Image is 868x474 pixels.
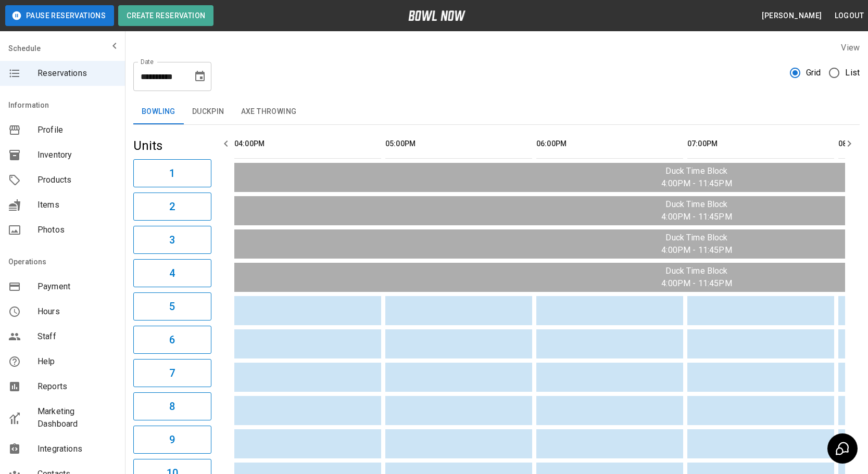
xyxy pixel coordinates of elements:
[37,305,117,318] span: Hours
[233,99,305,124] button: Axe Throwing
[234,129,381,159] th: 04:00PM
[5,5,114,26] button: Pause Reservations
[845,67,860,79] span: List
[169,198,175,215] h6: 2
[37,224,117,236] span: Photos
[118,5,213,26] button: Create Reservation
[536,129,683,159] th: 06:00PM
[758,6,826,25] button: [PERSON_NAME]
[169,398,175,415] h6: 8
[133,99,184,124] button: Bowling
[37,330,117,343] span: Staff
[133,226,211,254] button: 3
[37,124,117,136] span: Profile
[37,443,117,455] span: Integrations
[169,331,175,348] h6: 6
[133,392,211,420] button: 8
[133,193,211,221] button: 2
[190,66,210,87] button: Choose date, selected date is Aug 21, 2025
[385,129,532,159] th: 05:00PM
[133,159,211,187] button: 1
[37,199,117,211] span: Items
[169,265,175,281] h6: 4
[841,43,860,53] label: View
[37,149,117,161] span: Inventory
[133,359,211,387] button: 7
[37,174,117,186] span: Products
[37,380,117,393] span: Reports
[133,99,860,124] div: inventory tabs
[133,259,211,287] button: 4
[408,10,466,21] img: logo
[169,365,175,381] h6: 7
[687,129,834,159] th: 07:00PM
[831,6,868,25] button: Logout
[133,326,211,354] button: 6
[184,99,233,124] button: Duckpin
[169,431,175,448] h6: 9
[169,165,175,182] h6: 1
[169,298,175,315] h6: 5
[133,426,211,454] button: 9
[37,67,117,80] span: Reservations
[806,67,821,79] span: Grid
[133,292,211,321] button: 5
[37,355,117,368] span: Help
[37,280,117,293] span: Payment
[169,232,175,248] h6: 3
[133,137,211,154] h5: Units
[37,405,117,430] span: Marketing Dashboard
